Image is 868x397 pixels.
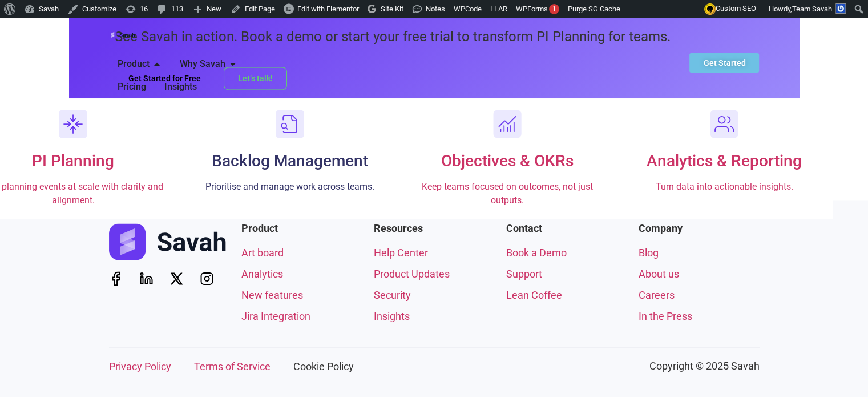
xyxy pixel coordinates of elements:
a: Jira Integration [241,308,362,324]
span: In the Press [639,308,692,324]
iframe: Chat Widget [811,342,868,397]
span: Cookie Policy [293,359,354,374]
a: Art board [241,245,362,260]
p: Turn data into actionable insights. [627,180,821,194]
a: Terms of Service [194,359,271,374]
span: About us [639,266,679,282]
span: Art board [241,245,284,260]
a: Backlog Management Prioritise and manage work across teams. [187,104,393,213]
a: Support [506,266,627,282]
a: Book a Demo [506,245,627,260]
span: Objectives & OKRs [441,151,574,170]
span: Jira Integration [241,308,310,324]
a: Product Updates [374,266,495,282]
h4: Product [241,223,362,234]
h4: Company [639,223,760,234]
a: Privacy Policy [109,359,171,374]
p: Copyright © 2025 Savah [649,361,760,371]
a: In the Press [639,308,760,324]
a: Careers [639,287,760,303]
span: Product [118,57,150,71]
a: Blog [639,245,760,260]
h4: Resources [374,223,495,234]
span: Product Updates [374,266,450,282]
a: Get Started [689,53,759,73]
div: Menu Toggle [108,53,268,98]
span: Book a Demo [506,245,567,260]
a: Objectives & OKRs Keep teams focused on outcomes, not just outputs. [405,104,610,213]
a: Pricing [118,80,146,94]
span: Team Savah [792,5,832,13]
div: 1 [549,4,559,14]
a: Analytics & Reporting Turn data into actionable insights. [621,104,827,213]
span: Site Kit [381,5,403,13]
p: Keep teams focused on outcomes, not just outputs. [410,180,604,207]
span: Help Center [374,245,428,260]
a: Analytics [241,266,362,282]
nav: Menu [108,53,268,98]
p: Prioritise and manage work across teams. [193,180,387,194]
a: About us [639,266,760,282]
span: PI Planning [32,151,114,170]
a: Insights [164,80,197,94]
a: Security [374,287,495,303]
span: Backlog Management [212,151,368,170]
a: Lean Coffee [506,287,627,303]
span: Get Started [703,59,745,67]
span: Lean Coffee [506,287,562,303]
span: Blog [639,245,659,260]
span: Insights [374,308,410,324]
span: Careers [639,287,675,303]
span: Analytics & Reporting [647,151,802,170]
span: Why Savah [180,57,225,71]
span: New features [241,287,303,303]
span: Edit with Elementor [297,5,359,13]
h4: Contact [506,223,627,234]
span: Support [506,266,542,282]
span: Security [374,287,411,303]
a: New features [241,287,362,303]
a: Insights [374,308,495,324]
a: Help Center [374,245,495,260]
span: Analytics [241,266,283,282]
